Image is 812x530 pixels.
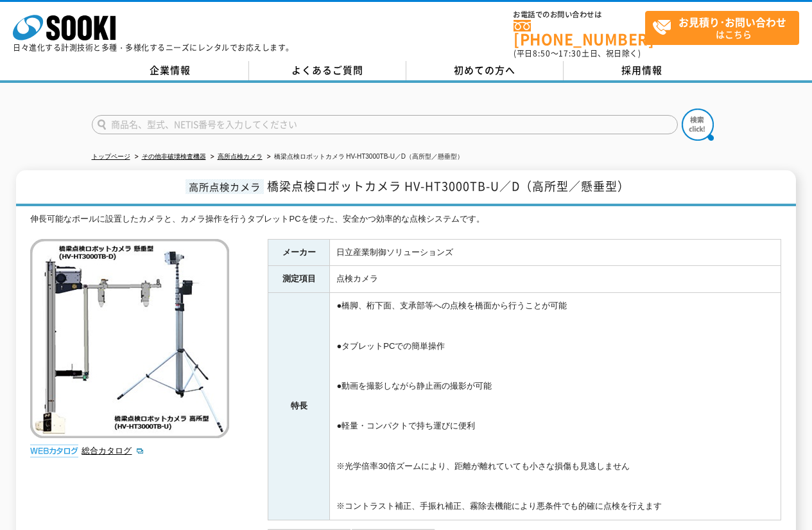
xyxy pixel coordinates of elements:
[92,115,678,134] input: 商品名、型式、NETIS番号を入力してください
[30,213,781,226] div: 伸長可能なポールに設置したカメラと、カメラ操作を行うタブレットPCを使った、安全かつ効率的な点検システムです。
[454,63,515,77] span: 初めての方へ
[564,61,721,80] a: 採用情報
[514,20,645,46] a: [PHONE_NUMBER]
[514,48,641,59] span: (平日 ～ 土日、祝日除く)
[30,239,229,438] img: 橋梁点検ロボットカメラ HV-HT3000TB-U／D（高所型／懸垂型）
[218,153,263,160] a: 高所点検カメラ
[330,239,781,266] td: 日立産業制御ソリューションズ
[268,293,330,520] th: 特長
[82,446,144,455] a: 総合カタログ
[264,150,464,164] li: 橋梁点検ロボットカメラ HV-HT3000TB-U／D（高所型／懸垂型）
[92,153,130,160] a: トップページ
[30,445,78,457] img: webカタログ
[13,44,294,51] p: 日々進化する計測技術と多種・多様化するニーズにレンタルでお応えします。
[268,239,330,266] th: メーカー
[330,293,781,520] td: ●橋脚、桁下面、支承部等への点検を橋面から行うことが可能 ●タブレットPCでの簡単操作 ●動画を撮影しながら静止画の撮影が可能 ●軽量・コンパクトで持ち運びに便利 ※光学倍率30倍ズームにより、...
[645,11,799,45] a: お見積り･お問い合わせはこちら
[533,48,551,59] span: 8:50
[514,11,645,19] span: お電話でのお問い合わせは
[678,14,786,30] strong: お見積り･お問い合わせ
[186,179,264,194] span: 高所点検カメラ
[558,48,582,59] span: 17:30
[268,266,330,293] th: 測定項目
[406,61,564,80] a: 初めての方へ
[92,61,249,80] a: 企業情報
[652,12,799,44] span: はこちら
[682,109,714,141] img: btn_search.png
[249,61,406,80] a: よくあるご質問
[267,177,630,195] span: 橋梁点検ロボットカメラ HV-HT3000TB-U／D（高所型／懸垂型）
[330,266,781,293] td: 点検カメラ
[142,153,206,160] a: その他非破壊検査機器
